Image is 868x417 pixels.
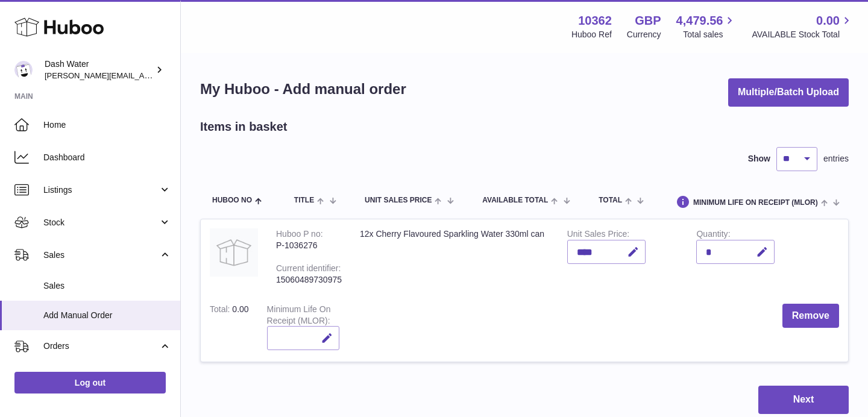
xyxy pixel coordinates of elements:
[567,229,629,242] label: Unit Sales Price
[14,61,33,79] img: james@dash-water.com
[696,229,730,242] label: Quantity
[365,196,432,204] span: Unit Sales Price
[43,249,159,261] span: Sales
[752,29,854,40] span: AVAILABLE Stock Total
[728,78,849,107] button: Multiple/Batch Upload
[276,229,323,242] div: Huboo P no
[210,228,258,277] img: 12x Cherry Flavoured Sparkling Water 330ml can
[43,340,159,352] span: Orders
[571,29,612,40] div: Huboo Ref
[627,29,661,40] div: Currency
[45,58,153,81] div: Dash Water
[45,71,242,80] span: [PERSON_NAME][EMAIL_ADDRESS][DOMAIN_NAME]
[351,219,558,294] td: 12x Cherry Flavoured Sparkling Water 330ml can
[276,263,341,276] div: Current identifier
[276,240,342,251] div: P-1036276
[43,217,159,228] span: Stock
[482,196,548,204] span: AVAILABLE Total
[752,13,854,40] a: 0.00 AVAILABLE Stock Total
[782,304,839,328] button: Remove
[758,386,849,414] button: Next
[748,153,770,165] label: Show
[43,152,171,163] span: Dashboard
[599,196,622,204] span: Total
[43,119,171,131] span: Home
[823,153,849,165] span: entries
[635,13,661,29] strong: GBP
[43,184,159,196] span: Listings
[816,13,840,29] span: 0.00
[43,280,171,292] span: Sales
[693,199,818,207] span: Minimum Life On Receipt (MLOR)
[683,29,737,40] span: Total sales
[232,304,248,314] span: 0.00
[294,196,314,204] span: Title
[14,372,166,393] a: Log out
[200,119,288,135] h2: Items in basket
[676,13,737,40] a: 4,479.56 Total sales
[212,196,252,204] span: Huboo no
[276,274,342,286] div: 15060489730975
[210,304,232,317] label: Total
[43,310,171,321] span: Add Manual Order
[267,304,331,328] label: Minimum Life On Receipt (MLOR)
[578,13,612,29] strong: 10362
[200,80,406,99] h1: My Huboo - Add manual order
[676,13,723,29] span: 4,479.56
